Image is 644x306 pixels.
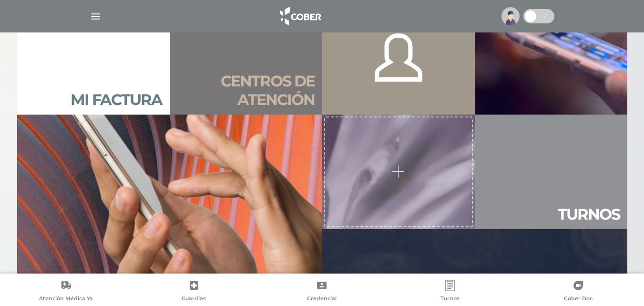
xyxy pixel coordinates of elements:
a: Guardias [130,280,258,304]
h2: Mi factura [71,91,162,109]
a: Turnos [475,115,627,229]
span: Guardias [182,295,206,304]
img: Cober_menu-lines-white.svg [90,11,102,22]
a: Atención Médica Ya [2,280,130,304]
span: Turnos [440,295,460,304]
a: Cober Doc [514,280,642,304]
span: Atención Médica Ya [39,295,93,304]
span: Cober Doc [564,295,593,304]
img: profile-placeholder.svg [501,7,520,25]
h2: Tur nos [558,205,620,223]
a: Credencial [258,280,386,304]
h2: Centros de atención [177,72,315,109]
a: Turnos [386,280,514,304]
img: logo_cober_home-white.png [275,5,325,28]
span: Credencial [307,295,337,304]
